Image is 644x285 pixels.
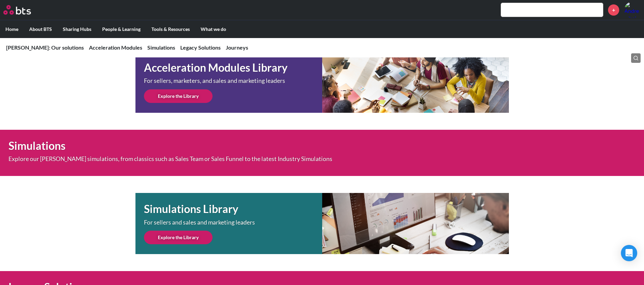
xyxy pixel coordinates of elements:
[624,2,641,18] a: Profile
[621,245,637,261] div: Open Intercom Messenger
[57,20,97,38] label: Sharing Hubs
[8,138,447,154] h1: Simulations
[147,44,175,51] a: Simulations
[144,201,322,217] h1: Simulations Library
[226,44,248,51] a: Journeys
[180,44,221,51] a: Legacy Solutions
[3,5,31,15] img: BTS Logo
[624,2,641,18] img: Andre Ribeiro
[3,5,43,15] a: Go home
[89,44,142,51] a: Acceleration Modules
[6,44,84,51] a: [PERSON_NAME]: Our solutions
[144,60,322,75] h1: Acceleration Modules Library
[144,78,287,84] p: For sellers, marketers, and sales and marketing leaders
[144,231,213,244] a: Explore the Library
[24,20,57,38] label: About BTS
[8,156,360,162] p: Explore our [PERSON_NAME] simulations, from classics such as Sales Team or Sales Funnel to the la...
[195,20,232,38] label: What we do
[608,4,619,16] a: +
[144,219,287,226] p: For sellers and sales and marketing leaders
[144,89,213,103] a: Explore the Library
[146,20,195,38] label: Tools & Resources
[97,20,146,38] label: People & Learning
